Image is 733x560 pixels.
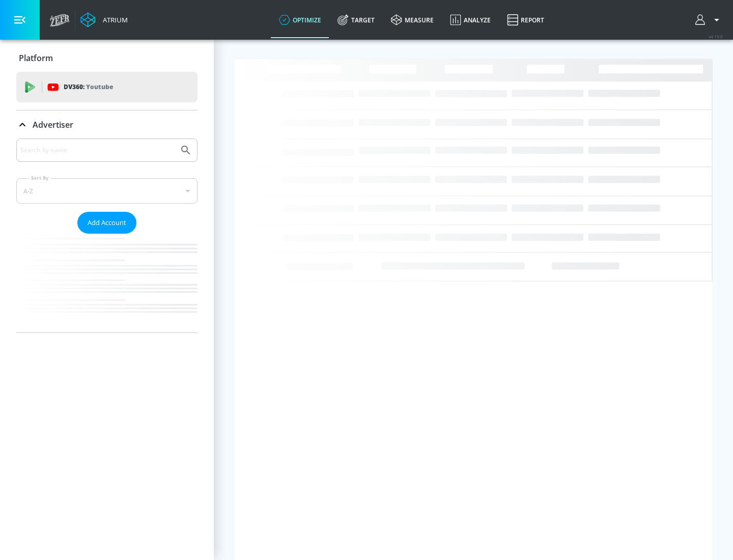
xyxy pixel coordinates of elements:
p: DV360: [64,81,113,93]
div: Advertiser [16,138,198,332]
div: DV360: Youtube [16,72,198,102]
input: Search by name [20,144,175,157]
a: measure [383,2,442,38]
p: Youtube [86,81,113,92]
a: Atrium [80,12,128,27]
a: optimize [271,2,329,38]
span: v 4.19.0 [709,34,723,39]
a: Report [499,2,552,38]
div: A-Z [16,178,198,204]
div: Atrium [99,15,128,24]
a: Analyze [442,2,499,38]
span: Add Account [88,217,126,229]
button: Add Account [77,212,136,234]
a: Target [329,2,383,38]
p: Platform [19,52,53,64]
p: Advertiser [33,119,73,130]
label: Sort By [29,175,51,181]
nav: list of Advertiser [16,234,198,332]
div: Platform [16,44,198,72]
div: Advertiser [16,110,198,139]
